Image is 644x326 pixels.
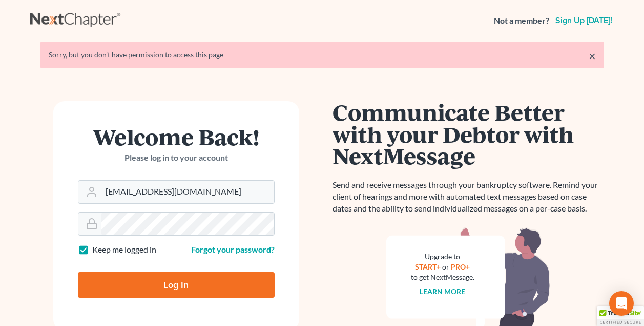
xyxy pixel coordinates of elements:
[609,291,634,316] div: Open Intercom Messenger
[589,50,596,62] a: ×
[78,152,275,164] p: Please log in to your account
[442,262,449,271] span: or
[191,244,275,254] a: Forgot your password?
[333,179,604,215] p: Send and receive messages through your bankruptcy software. Remind your client of hearings and mo...
[333,101,604,167] h1: Communicate Better with your Debtor with NextMessage
[494,15,549,27] strong: Not a member?
[420,287,465,296] a: Learn more
[415,262,441,271] a: START+
[411,272,474,282] div: to get NextMessage.
[101,181,274,203] input: Email Address
[92,244,156,256] label: Keep me logged in
[49,50,596,60] div: Sorry, but you don't have permission to access this page
[78,126,275,148] h1: Welcome Back!
[597,306,644,326] div: TrustedSite Certified
[553,16,614,25] a: Sign up [DATE]!
[78,272,275,298] input: Log In
[451,262,470,271] a: PRO+
[411,252,474,262] div: Upgrade to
